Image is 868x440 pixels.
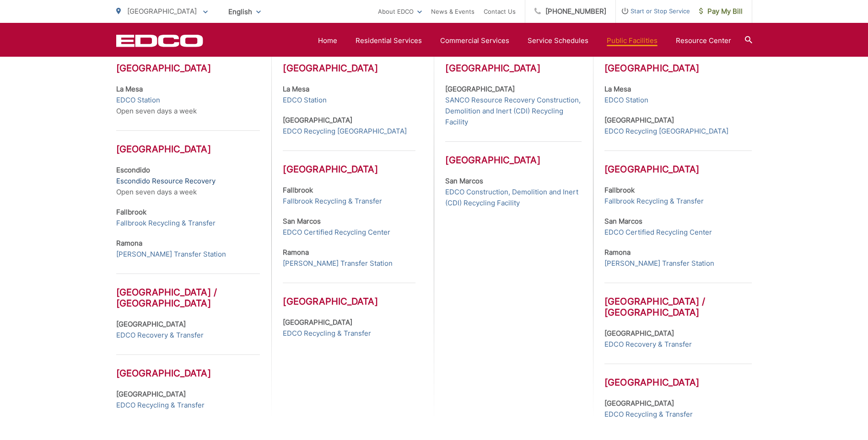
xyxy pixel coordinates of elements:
[604,409,693,420] a: EDCO Recycling & Transfer
[604,126,728,137] a: EDCO Recycling [GEOGRAPHIC_DATA]
[604,186,635,194] strong: Fallbrook
[604,248,631,257] strong: Ramona
[116,95,160,106] a: EDCO Station
[604,196,704,207] a: Fallbrook Recycling & Transfer
[604,85,631,93] strong: La Mesa
[116,208,146,216] strong: Fallbrook
[283,318,352,327] strong: [GEOGRAPHIC_DATA]
[604,150,752,175] h3: [GEOGRAPHIC_DATA]
[604,258,714,269] a: [PERSON_NAME] Transfer Station
[116,330,204,341] a: EDCO Recovery & Transfer
[283,283,415,307] h3: [GEOGRAPHIC_DATA]
[604,339,692,350] a: EDCO Recovery & Transfer
[356,35,422,46] a: Residential Services
[604,227,712,238] a: EDCO Certified Recycling Center
[283,258,393,269] a: [PERSON_NAME] Transfer Station
[604,364,752,388] h3: [GEOGRAPHIC_DATA]
[283,85,309,93] strong: La Mesa
[283,217,321,225] strong: San Marcos
[283,328,371,339] a: EDCO Recycling & Transfer
[283,150,415,175] h3: [GEOGRAPHIC_DATA]
[445,85,515,93] strong: [GEOGRAPHIC_DATA]
[283,95,327,106] a: EDCO Station
[283,248,309,257] strong: Ramona
[676,35,731,46] a: Resource Center
[116,249,226,260] a: [PERSON_NAME] Transfer Station
[604,399,674,408] strong: [GEOGRAPHIC_DATA]
[604,95,648,106] a: EDCO Station
[116,176,216,187] a: Escondido Resource Recovery
[127,7,197,16] span: [GEOGRAPHIC_DATA]
[116,218,216,229] a: Fallbrook Recycling & Transfer
[116,166,150,174] strong: Escondido
[116,400,205,411] a: EDCO Recycling & Transfer
[283,126,407,137] a: EDCO Recycling [GEOGRAPHIC_DATA]
[378,6,422,17] a: About EDCO
[283,227,390,238] a: EDCO Certified Recycling Center
[116,274,260,309] h3: [GEOGRAPHIC_DATA] / [GEOGRAPHIC_DATA]
[484,6,516,17] a: Contact Us
[528,35,588,46] a: Service Schedules
[116,354,260,379] h3: [GEOGRAPHIC_DATA]
[116,85,143,93] strong: La Mesa
[318,35,337,46] a: Home
[445,95,581,128] a: SANCO Resource Recovery Construction, Demolition and Inert (CDI) Recycling Facility
[116,239,142,247] strong: Ramona
[116,130,260,155] h3: [GEOGRAPHIC_DATA]
[604,63,752,74] h3: [GEOGRAPHIC_DATA]
[699,6,743,17] span: Pay My Bill
[445,187,581,209] a: EDCO Construction, Demolition and Inert (CDI) Recycling Facility
[116,390,186,398] strong: [GEOGRAPHIC_DATA]
[116,84,260,117] p: Open seven days a week
[604,116,674,124] strong: [GEOGRAPHIC_DATA]
[116,63,260,74] h3: [GEOGRAPHIC_DATA]
[604,283,752,318] h3: [GEOGRAPHIC_DATA] / [GEOGRAPHIC_DATA]
[431,6,474,17] a: News & Events
[445,63,581,74] h3: [GEOGRAPHIC_DATA]
[445,177,483,185] strong: San Marcos
[116,320,186,328] strong: [GEOGRAPHIC_DATA]
[440,35,509,46] a: Commercial Services
[116,34,203,47] a: EDCD logo. Return to the homepage.
[283,196,382,207] a: Fallbrook Recycling & Transfer
[604,217,642,225] strong: San Marcos
[283,186,313,194] strong: Fallbrook
[116,165,260,198] p: Open seven days a week
[283,63,415,74] h3: [GEOGRAPHIC_DATA]
[604,329,674,338] strong: [GEOGRAPHIC_DATA]
[221,4,268,20] span: English
[607,35,658,46] a: Public Facilities
[445,141,581,166] h3: [GEOGRAPHIC_DATA]
[283,116,352,124] strong: [GEOGRAPHIC_DATA]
